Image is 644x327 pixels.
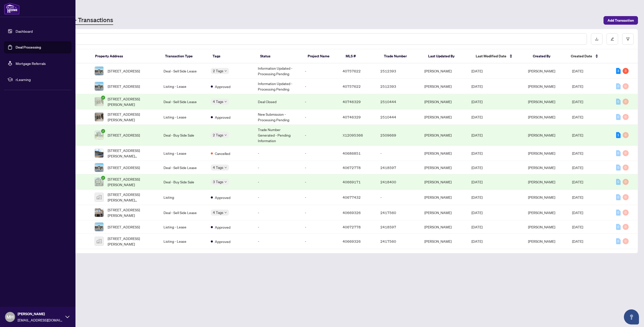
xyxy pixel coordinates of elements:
span: [STREET_ADDRESS] [108,132,140,138]
span: [PERSON_NAME] [528,69,555,73]
span: filter [626,37,630,41]
span: download [595,37,598,41]
td: [PERSON_NAME] [420,146,467,161]
div: 0 [623,150,629,156]
th: MLS # [342,49,380,63]
span: [DATE] [471,99,482,104]
span: [STREET_ADDRESS] [108,84,140,89]
td: [PERSON_NAME] [420,109,467,125]
div: 0 [616,194,621,200]
span: 40669171 [343,180,361,184]
span: check-circle [101,176,105,180]
span: [DATE] [471,69,482,73]
td: 2510444 [376,94,420,109]
td: [PERSON_NAME] [420,174,467,190]
span: 40672778 [343,225,361,229]
span: 40746329 [343,99,361,104]
span: 40672778 [343,165,361,170]
td: 2418400 [376,174,420,190]
span: [PERSON_NAME] [528,225,555,229]
span: Cancelled [215,151,230,156]
td: - [376,190,420,205]
div: 0 [623,210,629,216]
span: [DATE] [471,239,482,243]
img: logo [4,3,20,15]
span: [DATE] [471,195,482,199]
div: 0 [623,132,629,138]
td: - [376,146,420,161]
span: [DATE] [572,165,583,170]
td: Listing [159,190,207,205]
span: [DATE] [471,133,482,137]
span: [DATE] [572,151,583,155]
span: [PERSON_NAME] [528,180,555,184]
span: [DATE] [572,180,583,184]
span: [STREET_ADDRESS][PERSON_NAME][PERSON_NAME] [108,192,156,203]
div: 0 [623,238,629,244]
div: 0 [616,83,621,89]
button: Add Transaction [603,16,638,25]
span: [PERSON_NAME] [528,195,555,199]
span: MH [7,313,14,320]
span: [PERSON_NAME] [528,99,555,104]
a: Mortgage Referrals [16,61,46,66]
td: [PERSON_NAME] [420,234,467,249]
td: - [301,109,339,125]
div: 0 [616,224,621,230]
span: [PERSON_NAME] [528,133,555,137]
span: 40669326 [343,210,361,215]
div: 0 [623,224,629,230]
td: - [254,174,301,190]
span: Approved [215,84,230,89]
div: 0 [623,83,629,89]
td: New Submission - Processing Pending [254,109,301,125]
span: edit [611,37,614,41]
div: 3 [623,68,629,74]
span: 4 Tags [213,165,223,170]
span: [STREET_ADDRESS] [108,68,140,74]
img: thumbnail-img [95,97,103,106]
span: 40757622 [343,69,361,73]
span: [PERSON_NAME] [528,165,555,170]
td: 2509669 [376,125,420,146]
th: Tags [209,49,256,63]
td: - [301,205,339,220]
img: thumbnail-img [95,67,103,75]
th: Project Name [304,49,342,63]
span: [PERSON_NAME] [528,84,555,89]
div: 0 [616,179,621,185]
span: [PERSON_NAME] [528,239,555,243]
button: Open asap [624,309,639,324]
td: - [254,161,301,174]
span: down [224,100,227,103]
div: 0 [623,179,629,185]
span: [DATE] [471,115,482,119]
span: Approved [215,114,230,120]
td: Deal - Sell Side Lease [159,63,207,79]
td: 2418597 [376,220,420,234]
td: Listing - Lease [159,234,207,249]
span: [DATE] [572,99,583,104]
div: 0 [616,99,621,105]
button: filter [622,33,634,45]
td: - [301,125,339,146]
span: [DATE] [471,210,482,215]
td: - [301,234,339,249]
span: [STREET_ADDRESS][PERSON_NAME] [108,236,156,247]
td: [PERSON_NAME] [420,220,467,234]
button: download [591,33,602,45]
td: Information Updated - Processing Pending [254,79,301,94]
span: X12095366 [343,133,363,137]
span: 3 Tags [213,179,223,185]
td: Deal - Buy Side Sale [159,174,207,190]
span: [PERSON_NAME] [528,151,555,155]
td: [PERSON_NAME] [420,79,467,94]
div: 0 [616,150,621,156]
img: thumbnail-img [95,163,103,172]
span: [STREET_ADDRESS][PERSON_NAME] [108,111,156,122]
td: - [301,161,339,174]
span: [DATE] [572,133,583,137]
td: - [301,79,339,94]
span: 40757622 [343,84,361,89]
div: 3 [616,68,621,74]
